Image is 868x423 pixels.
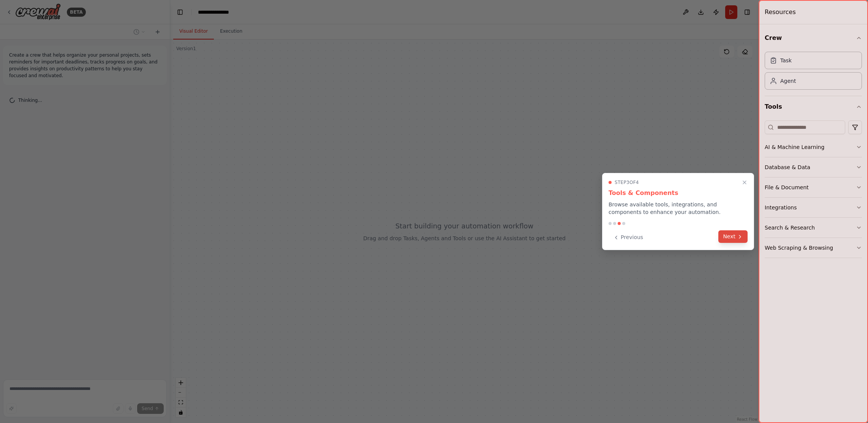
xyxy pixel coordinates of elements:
[609,189,748,198] h3: Tools & Components
[175,7,185,17] button: Hide left sidebar
[718,230,748,243] button: Next
[615,179,639,185] span: Step 3 of 4
[609,231,648,244] button: Previous
[609,201,748,216] p: Browse available tools, integrations, and components to enhance your automation.
[740,178,749,187] button: Close walkthrough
